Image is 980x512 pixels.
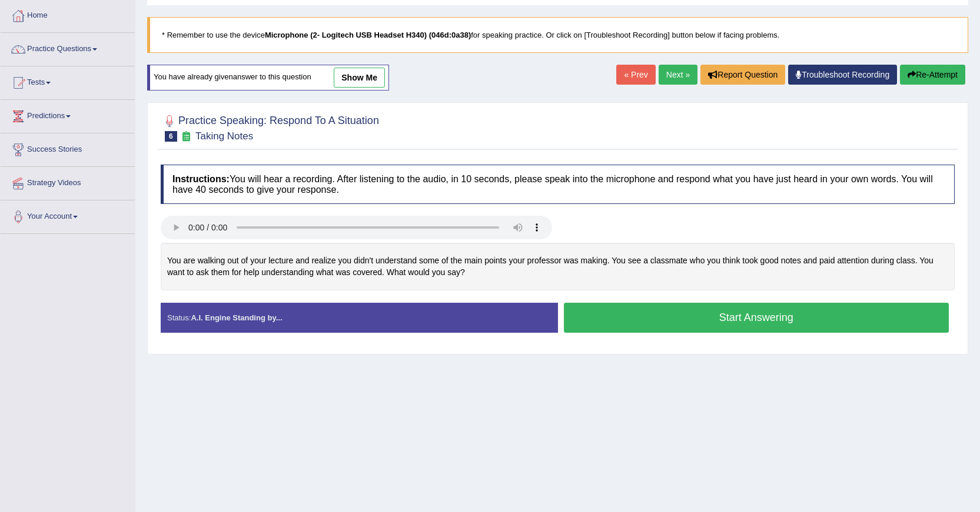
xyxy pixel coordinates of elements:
h4: You will hear a recording. After listening to the audio, in 10 seconds, please speak into the mic... [161,165,955,204]
button: Start Answering [564,303,949,333]
button: Re-Attempt [900,65,965,85]
b: Instructions: [172,174,230,184]
a: « Prev [616,65,655,85]
button: Report Question [700,65,785,85]
div: Status: [161,303,558,333]
a: Tests [1,66,135,96]
strong: A.I. Engine Standing by... [191,313,282,322]
a: Practice Questions [1,33,135,62]
a: Troubleshoot Recording [788,65,897,85]
div: You have already given answer to this question [147,65,389,91]
a: Strategy Videos [1,167,135,196]
b: Microphone (2- Logitech USB Headset H340) (046d:0a38) [265,31,471,39]
div: You are walking out of your lecture and realize you didn't understand some of the main points you... [161,243,955,290]
a: Your Account [1,200,135,230]
a: Success Stories [1,133,135,163]
a: Next » [659,65,697,85]
h2: Practice Speaking: Respond To A Situation [161,112,379,142]
span: 6 [165,131,177,142]
blockquote: * Remember to use the device for speaking practice. Or click on [Troubleshoot Recording] button b... [147,17,968,53]
small: Taking Notes [195,130,253,142]
a: show me [334,68,385,88]
small: Exam occurring question [180,131,192,142]
a: Predictions [1,100,135,129]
